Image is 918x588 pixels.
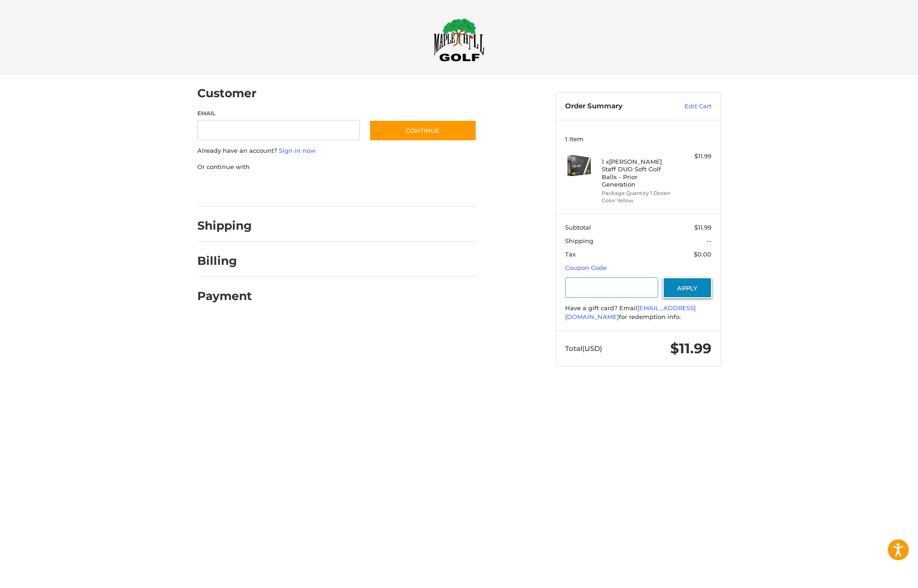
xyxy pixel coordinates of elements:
h2: Payment [197,289,252,303]
li: Package Quantity 1 Dozen [602,189,673,197]
h4: 1 x [PERSON_NAME] Staff DUO Soft Golf Balls - Prior Generation [602,158,673,188]
img: Maple Hill Golf [434,18,484,62]
p: Already have an account? [197,146,477,156]
span: Subtotal [565,224,591,231]
h3: Order Summary [565,102,665,111]
a: Coupon Code [565,264,607,271]
span: $11.99 [670,340,711,357]
div: Have a gift card? Email for redemption info. [565,304,711,322]
p: Or continue with [197,163,477,172]
span: Total (USD) [565,344,602,353]
div: $11.99 [675,152,711,161]
iframe: Google Customer Reviews [842,563,918,588]
h3: 1 Item [565,135,711,143]
span: $0.00 [694,250,711,258]
button: Continue [369,120,477,141]
h2: Shipping [197,219,252,233]
a: Edit Cart [665,102,711,111]
iframe: PayPal-paypal [194,181,264,197]
label: Email [197,109,360,118]
span: Shipping [565,237,593,244]
a: Sign in now [279,147,316,154]
span: Tax [565,250,576,258]
h2: Billing [197,254,252,268]
h2: Customer [197,86,257,100]
li: Color Yellow [602,197,673,205]
input: Gift Certificate or Coupon Code [565,277,658,298]
button: Apply [663,277,712,298]
span: -- [707,237,711,244]
span: $11.99 [694,224,711,231]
